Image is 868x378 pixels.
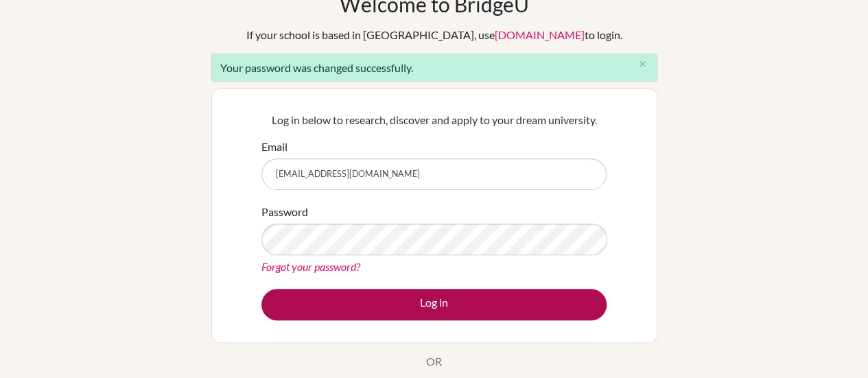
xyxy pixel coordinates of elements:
[637,59,648,69] i: close
[261,289,607,320] button: Log in
[261,139,288,155] label: Email
[426,353,442,370] p: OR
[261,260,360,273] a: Forgot your password?
[495,28,585,41] a: [DOMAIN_NAME]
[261,112,607,128] p: Log in below to research, discover and apply to your dream university.
[211,54,657,82] div: Your password was changed successfully.
[629,54,657,75] button: Close
[261,204,308,220] label: Password
[246,27,622,43] div: If your school is based in [GEOGRAPHIC_DATA], use to login.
